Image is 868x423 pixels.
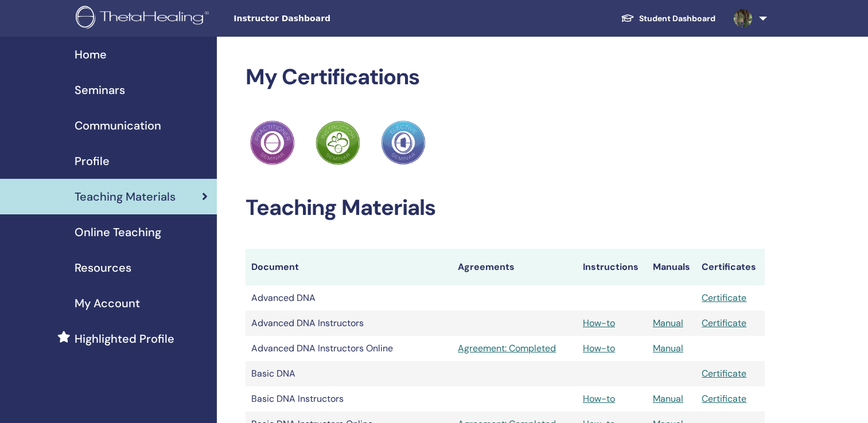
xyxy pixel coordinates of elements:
a: Certificate [702,292,746,304]
th: Instructions [577,249,647,285]
th: Manuals [647,249,696,285]
td: Advanced DNA [246,285,452,311]
a: How-to [583,317,615,329]
td: Advanced DNA Instructors [246,311,452,336]
a: How-to [583,342,615,354]
span: Seminars [75,81,125,99]
a: Manual [653,342,683,354]
h2: My Certifications [246,64,765,91]
td: Basic DNA [246,361,452,386]
img: Practitioner [316,120,360,165]
span: Teaching Materials [75,188,176,205]
span: Home [75,46,107,63]
span: Profile [75,152,110,170]
a: Student Dashboard [612,8,725,29]
img: default.jpg [734,9,752,28]
th: Certificates [696,249,765,285]
span: Highlighted Profile [75,330,174,347]
a: Certificate [702,317,746,329]
a: Manual [653,393,683,405]
img: Practitioner [381,120,426,165]
span: Instructor Dashboard [233,13,406,25]
a: Certificate [702,393,746,405]
a: How-to [583,393,615,405]
span: My Account [75,295,140,312]
th: Agreements [452,249,577,285]
img: Practitioner [250,120,295,165]
img: graduation-cap-white.svg [621,13,635,23]
a: Certificate [702,367,746,379]
span: Online Teaching [75,224,161,241]
th: Document [246,249,452,285]
span: Resources [75,259,131,276]
img: logo.png [76,6,213,32]
span: Communication [75,117,161,134]
td: Basic DNA Instructors [246,386,452,412]
a: Agreement: Completed [458,342,571,355]
td: Advanced DNA Instructors Online [246,336,452,361]
a: Manual [653,317,683,329]
h2: Teaching Materials [246,195,765,221]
